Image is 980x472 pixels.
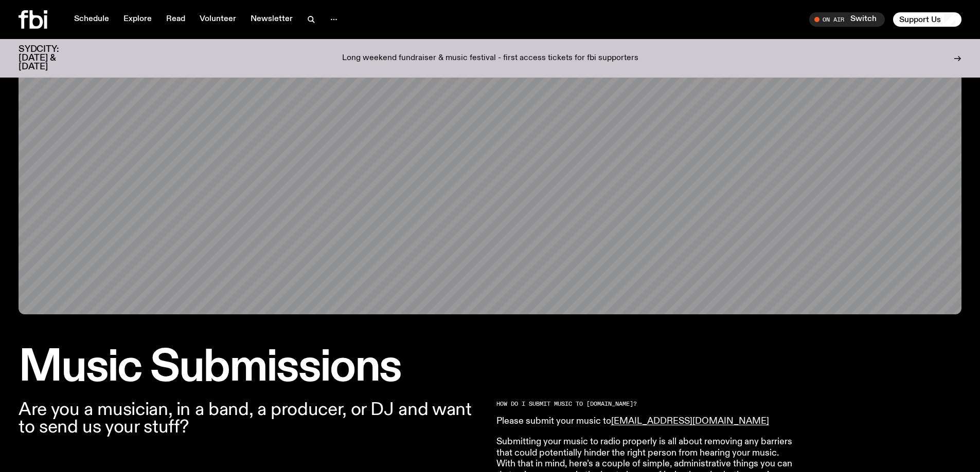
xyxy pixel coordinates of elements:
span: Support Us [899,15,941,24]
p: Please submit your music to [496,416,793,427]
button: Support Us [893,12,961,27]
a: Read [160,12,191,27]
a: [EMAIL_ADDRESS][DOMAIN_NAME] [611,417,769,426]
p: Are you a musician, in a band, a producer, or DJ and want to send us your stuff? [19,401,484,436]
p: Long weekend fundraiser & music festival - first access tickets for fbi supporters [342,54,638,63]
a: Newsletter [244,12,299,27]
a: Explore [117,12,158,27]
h1: Music Submissions [19,347,961,389]
h2: HOW DO I SUBMIT MUSIC TO [DOMAIN_NAME]? [496,401,793,407]
h3: SYDCITY: [DATE] & [DATE] [19,45,84,71]
a: Volunteer [193,12,242,27]
button: On AirSwitch [809,12,885,27]
a: Schedule [68,12,115,27]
